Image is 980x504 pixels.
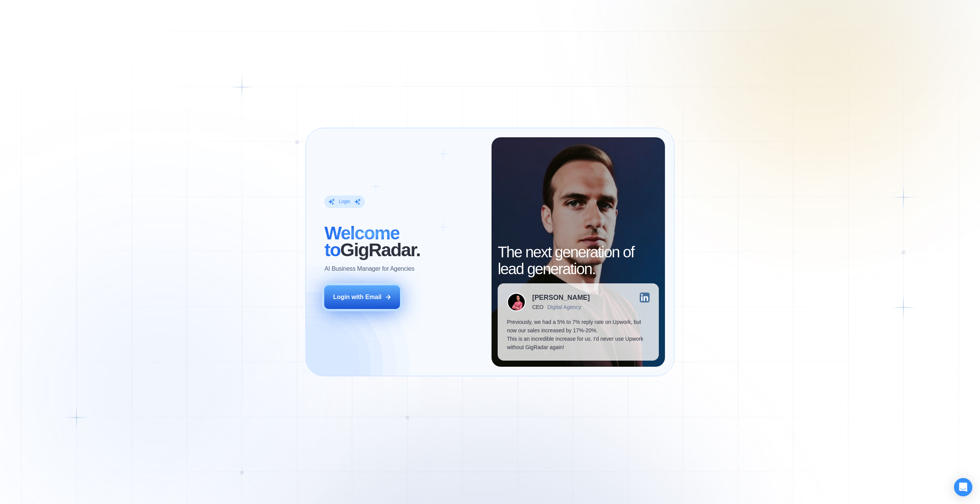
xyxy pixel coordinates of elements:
div: Digital Agency [547,304,581,310]
p: AI Business Manager for Agencies [324,265,414,273]
button: Login with Email [324,285,400,309]
div: [PERSON_NAME] [532,294,590,301]
h2: ‍ GigRadar. [324,225,482,259]
h2: The next generation of lead generation. [498,244,658,277]
div: Login with Email [333,293,382,301]
div: CEO [532,304,543,310]
p: Previously, we had a 5% to 7% reply rate on Upwork, but now our sales increased by 17%-20%. This ... [507,318,649,351]
div: Login [339,198,350,205]
span: Welcome to [324,223,399,260]
div: Open Intercom Messenger [954,478,972,496]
